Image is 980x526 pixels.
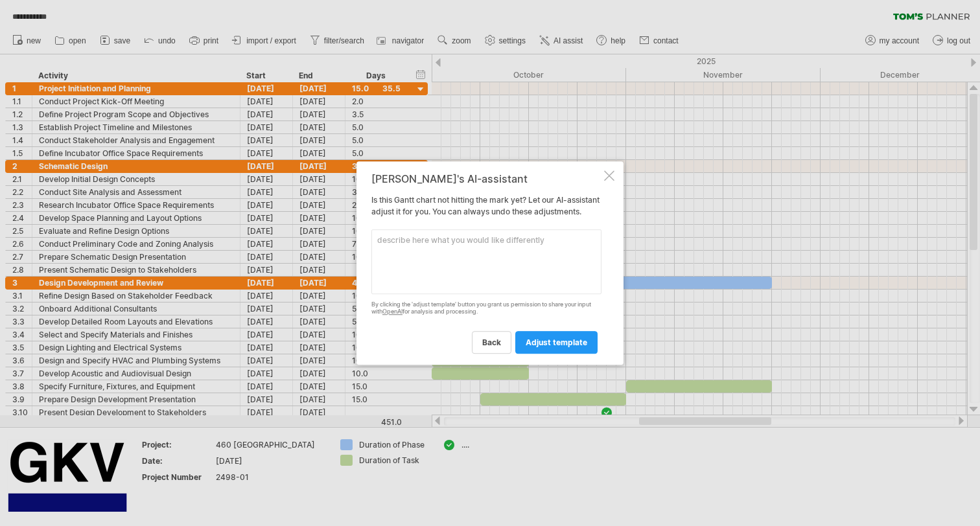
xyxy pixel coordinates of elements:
div: By clicking the 'adjust template' button you grant us permission to share your input with for ana... [371,301,601,315]
span: back [482,337,501,347]
span: adjust template [526,337,587,347]
div: Is this Gantt chart not hitting the mark yet? Let our AI-assistant adjust it for you. You can alw... [371,173,601,353]
a: OpenAI [382,308,402,315]
a: adjust template [515,331,598,354]
div: [PERSON_NAME]'s AI-assistant [371,173,601,185]
a: back [472,331,511,354]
